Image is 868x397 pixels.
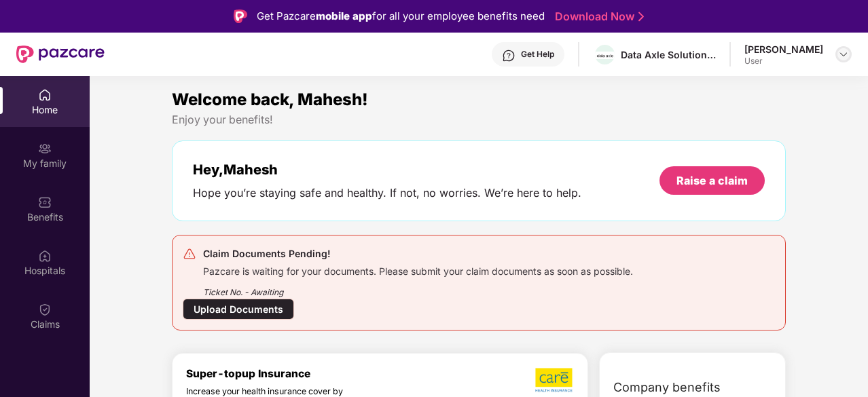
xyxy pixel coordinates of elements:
div: Ticket No. - Awaiting [203,278,633,299]
img: svg+xml;base64,PHN2ZyBpZD0iSG9zcGl0YWxzIiB4bWxucz0iaHR0cDovL3d3dy53My5vcmcvMjAwMC9zdmciIHdpZHRoPS... [38,249,52,263]
img: Logo [234,10,247,23]
div: Enjoy your benefits! [172,113,786,127]
div: Claim Documents Pending! [203,246,633,262]
img: svg+xml;base64,PHN2ZyBpZD0iQ2xhaW0iIHhtbG5zPSJodHRwOi8vd3d3LnczLm9yZy8yMDAwL3N2ZyIgd2lkdGg9IjIwIi... [38,303,52,316]
img: svg+xml;base64,PHN2ZyBpZD0iSGVscC0zMngzMiIgeG1sbnM9Imh0dHA6Ly93d3cudzMub3JnLzIwMDAvc3ZnIiB3aWR0aD... [502,49,516,62]
div: Data Axle Solutions Private Limited [621,48,716,61]
div: User [744,56,823,67]
div: Hey, Mahesh [193,162,581,178]
div: Raise a claim [676,173,748,188]
span: Welcome back, Mahesh! [172,90,368,109]
div: Upload Documents [183,299,294,320]
img: New Pazcare Logo [16,45,105,63]
img: Stroke [638,10,644,24]
img: svg+xml;base64,PHN2ZyB4bWxucz0iaHR0cDovL3d3dy53My5vcmcvMjAwMC9zdmciIHdpZHRoPSIyNCIgaGVpZ2h0PSIyNC... [183,247,196,261]
img: WhatsApp%20Image%202022-10-27%20at%2012.58.27.jpeg [595,52,615,59]
a: Download Now [555,10,640,24]
div: Super-topup Insurance [186,367,412,380]
div: Get Pazcare for all your employee benefits need [257,8,545,24]
div: Get Help [521,49,554,60]
div: [PERSON_NAME] [744,43,823,56]
img: svg+xml;base64,PHN2ZyBpZD0iSG9tZSIgeG1sbnM9Imh0dHA6Ly93d3cudzMub3JnLzIwMDAvc3ZnIiB3aWR0aD0iMjAiIG... [38,88,52,102]
img: b5dec4f62d2307b9de63beb79f102df3.png [535,367,574,393]
img: svg+xml;base64,PHN2ZyBpZD0iRHJvcGRvd24tMzJ4MzIiIHhtbG5zPSJodHRwOi8vd3d3LnczLm9yZy8yMDAwL3N2ZyIgd2... [838,49,849,60]
div: Pazcare is waiting for your documents. Please submit your claim documents as soon as possible. [203,262,633,278]
div: Hope you’re staying safe and healthy. If not, no worries. We’re here to help. [193,186,581,200]
img: svg+xml;base64,PHN2ZyBpZD0iQmVuZWZpdHMiIHhtbG5zPSJodHRwOi8vd3d3LnczLm9yZy8yMDAwL3N2ZyIgd2lkdGg9Ij... [38,195,52,209]
strong: mobile app [316,10,372,22]
span: Company benefits [613,378,721,397]
img: svg+xml;base64,PHN2ZyB3aWR0aD0iMjAiIGhlaWdodD0iMjAiIHZpZXdCb3g9IjAgMCAyMCAyMCIgZmlsbD0ibm9uZSIgeG... [38,142,52,155]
